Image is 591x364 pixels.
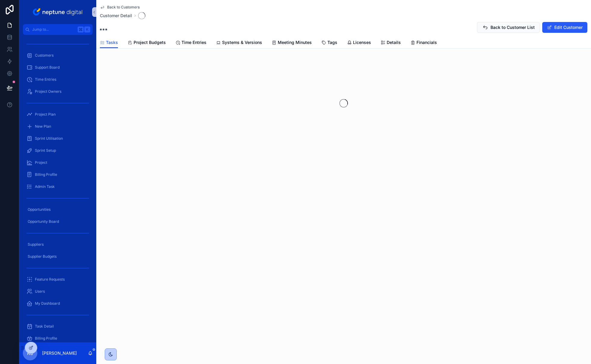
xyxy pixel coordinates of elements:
span: Tags [327,39,337,45]
a: Project [23,157,93,168]
span: Admin Task [35,184,55,189]
span: Support Board [35,65,60,70]
a: Back to Customers [100,5,140,10]
button: Back to Customer List [477,22,540,33]
span: Sprint Setup [35,148,56,153]
a: Project Budgets [128,37,166,49]
a: My Dashboard [23,298,93,309]
a: Opportunities [23,204,93,215]
span: Time Entries [35,77,56,82]
span: Customers [35,53,54,58]
span: Billing Profile [35,172,57,177]
span: Billing Profile [35,336,57,341]
span: Task Detail [35,324,54,329]
span: Tasks [106,39,118,45]
a: Supplier Budgets [23,251,93,262]
a: Project Plan [23,109,93,120]
span: Back to Customers [107,5,140,10]
span: Details [387,39,401,45]
a: Licenses [347,37,371,49]
a: Billing Profile [23,333,93,344]
a: Tags [321,37,337,49]
a: Opportunity Board [23,216,93,227]
span: Time Entries [181,39,206,45]
span: Licenses [353,39,371,45]
img: App logo [32,7,84,17]
a: Sprint Setup [23,145,93,156]
a: Sprint Utilisation [23,133,93,144]
a: New Plan [23,121,93,132]
a: Time Entries [23,74,93,85]
a: Details [381,37,401,49]
span: Systems & Versions [222,39,262,45]
a: Feature Requests [23,274,93,285]
a: Tasks [100,37,118,48]
span: Jump to... [32,27,75,32]
a: Financials [410,37,437,49]
a: Meeting Minutes [272,37,312,49]
span: Project Owners [35,89,61,94]
span: Project [35,160,47,165]
a: Time Entries [175,37,206,49]
a: Users [23,286,93,297]
span: K [85,27,90,32]
span: Suppliers [28,242,44,247]
a: Admin Task [23,181,93,192]
a: Billing Profile [23,169,93,180]
span: Back to Customer List [490,24,535,30]
a: Task Detail [23,321,93,332]
span: Project Budgets [134,39,166,45]
span: Feature Requests [35,277,65,282]
span: Supplier Budgets [28,254,57,259]
p: [PERSON_NAME] [42,350,77,356]
a: Project Owners [23,86,93,97]
span: Opportunity Board [28,219,59,224]
a: Customers [23,50,93,61]
button: Edit Customer [542,22,587,33]
div: scrollable content [19,35,96,342]
span: Opportunities [28,207,51,212]
span: Project Plan [35,112,56,117]
span: Sprint Utilisation [35,136,63,141]
span: Meeting Minutes [278,39,312,45]
span: New Plan [35,124,51,129]
a: Systems & Versions [216,37,262,49]
a: Support Board [23,62,93,73]
span: Users [35,289,45,294]
a: Suppliers [23,239,93,250]
span: My Dashboard [35,301,60,306]
span: Financials [416,39,437,45]
button: Jump to...K [23,24,93,35]
a: Customer Detail [100,13,132,19]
